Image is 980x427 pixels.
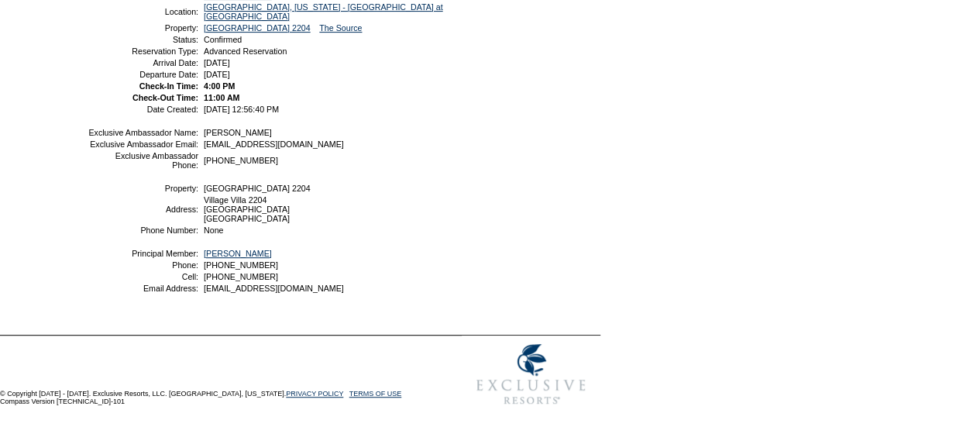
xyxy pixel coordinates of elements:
a: [GEOGRAPHIC_DATA], [US_STATE] - [GEOGRAPHIC_DATA] at [GEOGRAPHIC_DATA] [204,2,443,21]
strong: Check-In Time: [139,81,198,91]
td: Phone Number: [88,226,198,235]
td: Property: [88,23,198,33]
td: Cell: [88,272,198,281]
a: [GEOGRAPHIC_DATA] 2204 [204,23,311,33]
span: 4:00 PM [204,81,235,91]
span: [EMAIL_ADDRESS][DOMAIN_NAME] [204,284,344,293]
td: Property: [88,184,198,193]
span: [EMAIL_ADDRESS][DOMAIN_NAME] [204,139,344,149]
td: Exclusive Ambassador Email: [88,139,198,149]
a: [PERSON_NAME] [204,249,272,258]
td: Email Address: [88,284,198,293]
a: PRIVACY POLICY [286,390,343,398]
span: [PHONE_NUMBER] [204,272,278,281]
a: The Source [319,23,362,33]
td: Reservation Type: [88,46,198,56]
td: Location: [88,2,198,21]
span: Advanced Reservation [204,46,287,56]
td: Arrival Date: [88,58,198,67]
span: Confirmed [204,35,242,44]
span: None [204,226,223,235]
span: [DATE] [204,58,230,67]
span: [DATE] 12:56:40 PM [204,105,279,114]
strong: Check-Out Time: [132,93,198,102]
td: Principal Member: [88,249,198,258]
span: [PERSON_NAME] [204,128,272,137]
td: Exclusive Ambassador Phone: [88,151,198,170]
span: [GEOGRAPHIC_DATA] 2204 [204,184,311,193]
span: [DATE] [204,70,230,79]
span: [PHONE_NUMBER] [204,156,278,165]
span: [PHONE_NUMBER] [204,260,278,270]
span: 11:00 AM [204,93,239,102]
td: Exclusive Ambassador Name: [88,128,198,137]
td: Departure Date: [88,70,198,79]
td: Phone: [88,260,198,270]
td: Status: [88,35,198,44]
td: Address: [88,195,198,223]
img: Exclusive Resorts [462,336,600,413]
td: Date Created: [88,105,198,114]
a: TERMS OF USE [349,390,402,398]
span: Village Villa 2204 [GEOGRAPHIC_DATA] [GEOGRAPHIC_DATA] [204,195,290,223]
